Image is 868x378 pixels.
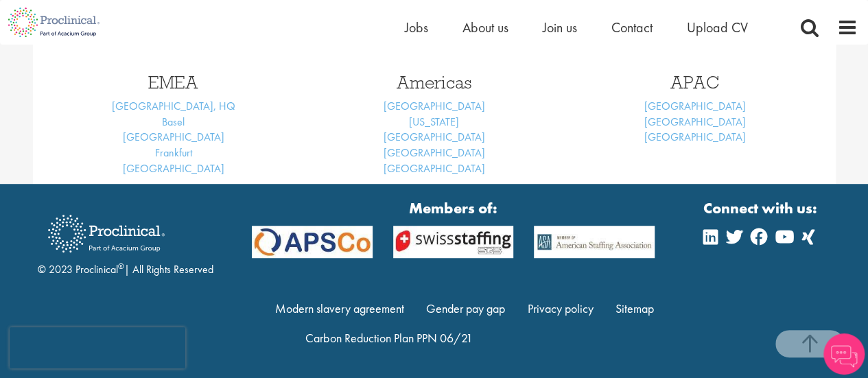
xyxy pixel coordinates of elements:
h3: EMEA [54,73,294,91]
a: Jobs [405,19,428,36]
a: Join us [543,19,577,36]
strong: Connect with us: [703,198,820,219]
a: Gender pay gap [426,300,505,316]
img: Proclinical Recruitment [38,205,175,262]
a: Privacy policy [528,300,594,316]
a: [GEOGRAPHIC_DATA] [384,99,485,113]
iframe: reCAPTCHA [10,327,185,368]
a: [GEOGRAPHIC_DATA] [644,130,746,144]
a: Contact [611,19,653,36]
h3: Americas [314,73,554,91]
a: [GEOGRAPHIC_DATA] [644,115,746,129]
a: [GEOGRAPHIC_DATA] [384,145,485,160]
img: APSCo [242,226,383,258]
img: Chatbot [823,333,865,375]
a: Frankfurt [155,145,192,160]
img: APSCo [524,226,665,258]
h3: APAC [575,73,815,91]
a: [GEOGRAPHIC_DATA], HQ [112,99,235,113]
sup: ® [118,261,124,272]
a: [GEOGRAPHIC_DATA] [123,161,224,176]
a: [GEOGRAPHIC_DATA] [123,130,224,144]
div: © 2023 Proclinical | All Rights Reserved [38,204,213,278]
img: APSCo [383,226,524,258]
a: [US_STATE] [409,115,459,129]
a: Sitemap [615,300,654,316]
a: Basel [162,115,185,129]
a: [GEOGRAPHIC_DATA] [384,161,485,176]
a: About us [462,19,508,36]
a: Upload CV [687,19,748,36]
strong: Members of: [252,198,655,219]
a: [GEOGRAPHIC_DATA] [384,130,485,144]
a: [GEOGRAPHIC_DATA] [644,99,746,113]
a: Modern slavery agreement [275,300,404,316]
a: Carbon Reduction Plan PPN 06/21 [305,330,472,346]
